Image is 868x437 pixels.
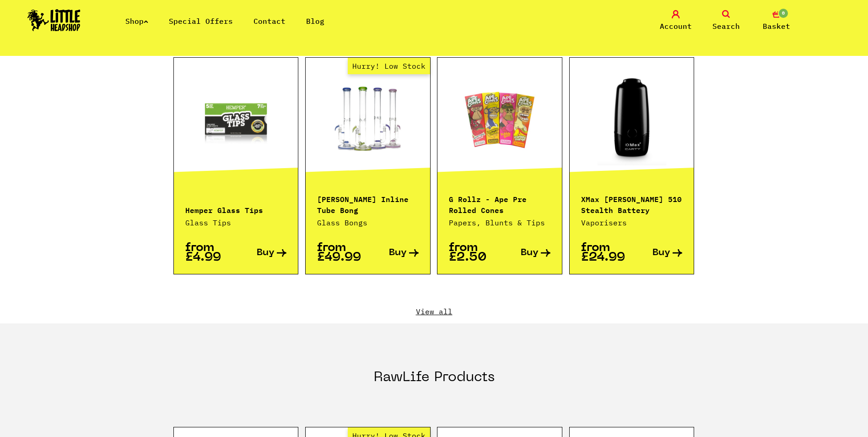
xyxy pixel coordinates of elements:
[253,16,286,26] a: Contact
[660,21,692,32] span: Account
[317,243,368,262] p: from £49.99
[389,248,407,258] span: Buy
[581,243,632,262] p: from £24.99
[449,193,550,215] p: G Rollz - Ape Pre Rolled Cones
[185,217,287,228] p: Glass Tips
[317,193,419,215] p: [PERSON_NAME] Inline Tube Bong
[257,248,275,258] span: Buy
[185,243,236,262] p: from £4.99
[449,243,500,262] p: from £2.50
[754,10,799,32] a: 0 Basket
[652,248,670,258] span: Buy
[368,243,419,262] a: Buy
[778,8,789,19] span: 0
[306,16,324,26] a: Blog
[500,243,550,262] a: Buy
[348,58,430,74] span: Hurry! Low Stock
[169,16,233,26] a: Special Offers
[521,248,539,258] span: Buy
[712,21,740,32] span: Search
[306,74,430,165] a: Hurry! Low Stock
[374,369,495,407] h2: RawLife Products
[449,217,550,228] p: Papers, Blunts & Tips
[173,306,695,317] a: View all
[317,217,419,228] p: Glass Bongs
[27,9,81,31] img: Little Head Shop Logo
[125,16,148,26] a: Shop
[581,193,683,215] p: XMax [PERSON_NAME] 510 Stealth Battery
[632,243,683,262] a: Buy
[703,10,749,32] a: Search
[581,217,683,228] p: Vaporisers
[236,243,286,262] a: Buy
[763,21,790,32] span: Basket
[185,204,287,215] p: Hemper Glass Tips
